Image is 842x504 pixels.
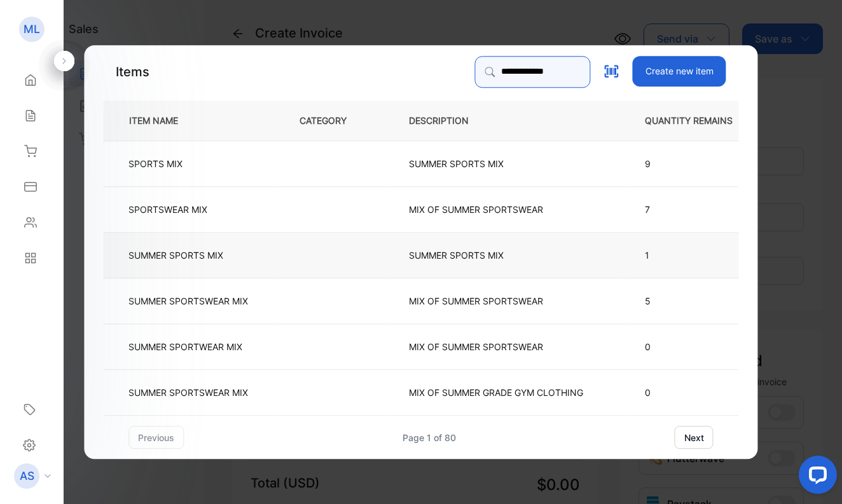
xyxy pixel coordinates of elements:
button: previous [128,426,184,449]
button: Create new item [633,56,726,86]
p: 0 [645,340,753,353]
div: Page 1 of 80 [403,431,456,444]
p: SUMMER SPORTS MIX [409,157,504,170]
p: AS [20,468,34,484]
p: 7 [645,203,753,216]
p: 5 [645,294,753,308]
p: CATEGORY [300,114,367,127]
p: QUANTITY REMAINS [645,114,753,127]
iframe: LiveChat chat widget [789,451,842,504]
p: 9 [645,157,753,170]
p: MIX OF SUMMER SPORTSWEAR [409,294,543,308]
p: MIX OF SUMMER GRADE GYM CLOTHING [409,386,583,399]
p: SUMMER SPORTSWEAR MIX [128,294,248,308]
p: ML [24,21,40,37]
p: 1 [645,249,753,262]
p: SUMMER SPORTWEAR MIX [128,340,242,353]
p: MIX OF SUMMER SPORTSWEAR [409,340,543,353]
p: Items [116,62,149,81]
p: MIX OF SUMMER SPORTSWEAR [409,203,543,216]
button: next [675,426,714,449]
p: SUMMER SPORTS MIX [409,249,504,262]
p: SPORTS MIX [128,157,183,170]
p: SPORTSWEAR MIX [128,203,207,216]
p: SUMMER SPORTSWEAR MIX [128,386,248,399]
p: ITEM NAME [124,114,198,127]
p: DESCRIPTION [409,114,489,127]
p: 0 [645,386,753,399]
p: SUMMER SPORTS MIX [128,249,223,262]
